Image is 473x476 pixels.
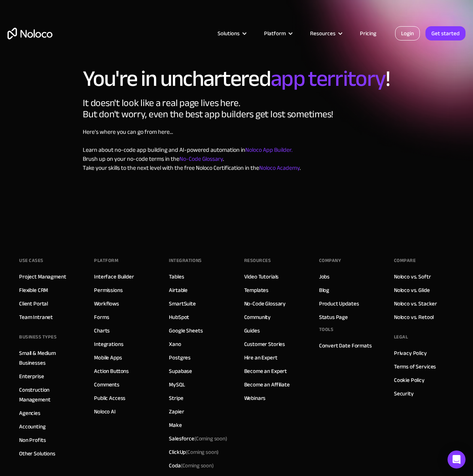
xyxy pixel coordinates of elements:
[169,312,189,322] a: HubSpot
[94,255,118,266] div: Platform
[94,326,110,335] a: Charts
[169,380,185,389] a: MySQL
[94,393,125,403] a: Public Access
[319,285,329,295] a: Blog
[94,312,109,322] a: Forms
[94,285,122,295] a: Permissions
[264,28,286,38] div: Platform
[169,393,183,403] a: Stripe
[83,127,301,172] p: Here's where you can go from here... Learn about no-code app building and AI-powered automation i...
[319,272,330,281] a: Jobs
[19,331,57,343] div: BUSINESS TYPES
[244,366,287,376] a: Become an Expert
[7,28,52,39] a: home
[19,385,79,404] a: Construction Management
[94,380,119,389] a: Comments
[448,451,466,469] div: Open Intercom Messenger
[245,144,292,156] a: Noloco App Builder.
[319,312,348,322] a: Status Page
[244,339,285,349] a: Customer Stories
[394,272,431,281] a: Noloco vs. Softr
[259,162,300,174] a: Noloco Academy
[425,26,466,40] a: Get started
[169,326,203,335] a: Google Sheets
[83,67,390,90] h1: You're in unchartered !
[169,339,181,349] a: Xano
[394,389,414,398] a: Security
[94,299,119,308] a: Workflows
[19,299,48,308] a: Client Portal
[394,362,436,371] a: Terms of Services
[94,272,134,281] a: Interface Builder
[169,434,227,443] div: Salesforce
[319,324,334,335] div: Tools
[310,28,336,38] div: Resources
[169,366,192,376] a: Supabase
[19,371,44,381] a: Enterprise
[244,285,269,295] a: Templates
[394,375,425,385] a: Cookie Policy
[169,461,213,470] div: Coda
[301,28,351,38] div: Resources
[169,272,184,281] a: Tables
[169,407,184,416] a: Zapier
[255,28,301,38] div: Platform
[169,285,188,295] a: Airtable
[94,339,123,349] a: Integrations
[19,272,66,281] a: Project Managment
[244,353,278,362] a: Hire an Expert
[194,433,227,444] span: (Coming soon)
[169,420,182,430] a: Make
[169,447,219,457] div: ClickUp
[271,58,385,100] span: app territory
[244,326,260,335] a: Guides
[169,353,191,362] a: Postgres
[244,272,279,281] a: Video Tutorials
[244,299,286,308] a: No-Code Glossary
[94,366,129,376] a: Action Buttons
[244,312,271,322] a: Community
[319,341,372,350] a: Convert Date Formats
[244,380,290,389] a: Become an Affiliate
[186,447,219,457] span: (Coming soon)
[181,460,214,471] span: (Coming soon)
[169,299,196,308] a: SmartSuite
[394,331,408,343] div: Legal
[394,348,427,358] a: Privacy Policy
[179,153,223,165] a: No-Code Glossary
[19,255,43,266] div: Use Cases
[394,299,437,308] a: Noloco vs. Stacker
[208,28,255,38] div: Solutions
[169,255,201,266] div: INTEGRATIONS
[351,28,386,38] a: Pricing
[319,299,359,308] a: Product Updates
[394,255,416,266] div: Compare
[244,255,271,266] div: Resources
[19,435,46,445] a: Non Profits
[319,255,341,266] div: Company
[19,408,40,418] a: Agencies
[83,97,333,120] div: It doesn't look like a real page lives here. But don't worry, even the best app builders get lost...
[19,449,55,458] a: Other Solutions
[394,312,434,322] a: Noloco vs. Retool
[395,26,420,40] a: Login
[19,348,79,368] a: Small & Medium Businesses
[244,393,266,403] a: Webinars
[19,312,53,322] a: Team Intranet
[19,422,46,431] a: Accounting
[19,285,48,295] a: Flexible CRM
[394,285,430,295] a: Noloco vs. Glide
[218,28,240,38] div: Solutions
[94,407,116,416] a: Noloco AI
[94,353,122,362] a: Mobile Apps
